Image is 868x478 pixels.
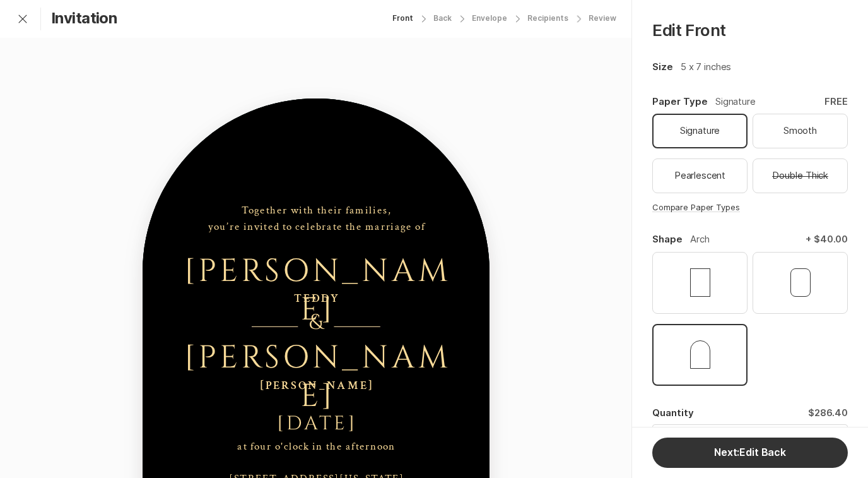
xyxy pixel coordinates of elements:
[753,114,848,148] button: Smooth
[51,9,117,28] a: Invitation
[392,14,413,23] div: Front
[179,340,456,416] div: [PERSON_NAME]
[652,158,748,193] button: Pearlescent
[589,14,616,23] div: Review
[753,158,848,193] button: Double Thick
[179,253,456,329] div: [PERSON_NAME]
[680,124,720,138] p: Signature
[808,406,848,419] p: $286.40
[652,438,848,468] button: Next:Edit Back
[652,203,740,212] button: Compare Paper Types
[783,124,817,138] p: Smooth
[632,20,868,40] p: Edit Front
[772,169,828,183] p: Double Thick
[178,290,455,308] div: TEDDY
[652,60,673,75] p: Size
[472,14,507,23] div: Envelope
[806,232,848,247] p: + $40.00
[433,14,452,23] div: Back
[652,114,748,148] button: Signature
[824,95,848,109] p: FREE
[13,433,43,463] iframe: Intercom live chat
[302,311,331,336] div: &
[177,203,455,234] div: Together with their families, you’re invited to celebrate the marriage of
[652,232,683,247] p: Shape
[652,406,694,419] p: Quantity
[652,95,708,109] p: Paper Type
[178,378,455,395] div: [PERSON_NAME]
[690,232,709,247] p: Arch
[681,60,731,75] p: 5 x 7 inches
[715,95,756,109] p: Signature
[527,14,568,23] div: Recipients
[674,169,725,183] p: Pearlescent
[179,412,456,436] div: [DATE]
